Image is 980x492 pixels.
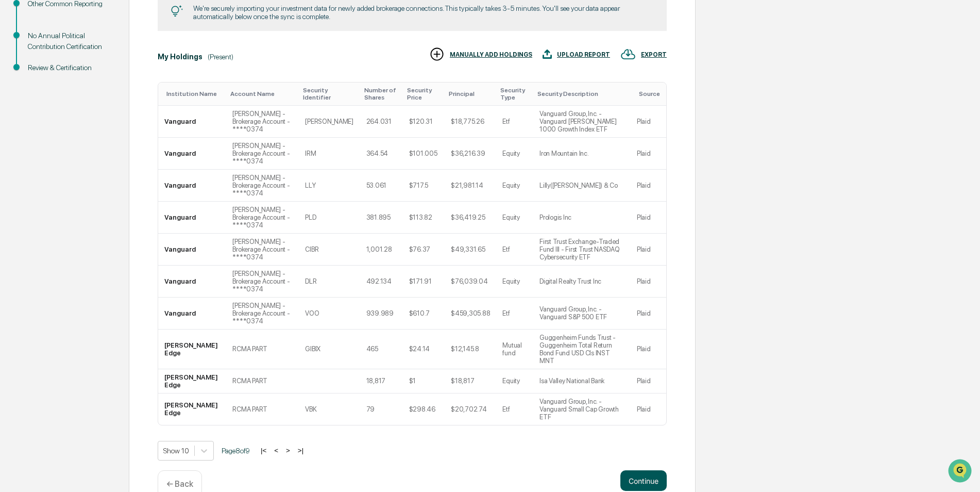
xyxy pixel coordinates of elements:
[445,393,496,425] td: $20,702.74
[631,170,666,202] td: Plaid
[85,130,128,140] span: Attestations
[496,170,533,202] td: Equity
[21,150,65,160] span: Data Lookup
[103,175,125,183] span: Pylon
[496,138,533,170] td: Equity
[226,266,299,298] td: [PERSON_NAME] - Brokerage Account - ****0374
[364,87,399,101] div: Toggle SortBy
[295,446,307,455] button: >|
[360,330,403,369] td: 465
[445,138,496,170] td: $36,216.39
[445,170,496,202] td: $21,981.14
[639,90,662,97] div: Toggle SortBy
[450,51,532,58] div: MANUALLY ADD HOLDINGS
[360,298,403,330] td: 939.989
[445,330,496,369] td: $12,145.8
[631,393,666,425] td: Plaid
[496,266,533,298] td: Equity
[557,51,610,58] div: UPLOAD REPORT
[258,446,269,455] button: |<
[158,298,226,330] td: Vanguard
[496,369,533,393] td: Equity
[407,87,441,101] div: Toggle SortBy
[360,266,403,298] td: 492.134
[543,46,552,62] img: UPLOAD REPORT
[533,298,631,330] td: Vanguard Group, Inc. - Vanguard S&P 500 ETF
[73,174,125,183] a: Powered byPylon
[947,458,975,486] iframe: Open customer support
[500,87,529,101] div: Toggle SortBy
[620,46,636,62] img: EXPORT
[226,298,299,330] td: [PERSON_NAME] - Brokerage Account - ****0374
[35,89,130,97] div: We're available if you need us!
[403,106,445,138] td: $120.31
[299,138,360,170] td: IRM
[193,4,654,21] div: We're securely importing your investment data for newly added brokerage connections. This typical...
[175,82,188,94] button: Start new chat
[631,266,666,298] td: Plaid
[299,106,360,138] td: [PERSON_NAME]
[620,470,667,491] button: Continue
[533,393,631,425] td: Vanguard Group, Inc. - Vanguard Small Cap Growth ETF
[71,126,132,144] a: 🗄️Attestations
[299,170,360,202] td: LLY
[226,234,299,266] td: [PERSON_NAME] - Brokerage Account - ****0374
[10,151,19,159] div: 🔎
[496,234,533,266] td: Etf
[10,22,188,38] p: How can we help?
[158,106,226,138] td: Vanguard
[303,87,356,101] div: Toggle SortBy
[360,106,403,138] td: 264.031
[226,330,299,369] td: RCMA PART
[496,106,533,138] td: Etf
[158,138,226,170] td: Vanguard
[360,202,403,234] td: 381.895
[283,446,293,455] button: >
[496,298,533,330] td: Etf
[35,79,169,89] div: Start new chat
[641,51,667,58] div: EXPORT
[360,369,403,393] td: 18,817
[631,138,666,170] td: Plaid
[631,234,666,266] td: Plaid
[299,234,360,266] td: CIBR
[360,234,403,266] td: 1,001.28
[226,170,299,202] td: [PERSON_NAME] - Brokerage Account - ****0374
[21,130,66,140] span: Preclearance
[158,202,226,234] td: Vanguard
[533,170,631,202] td: Lilly([PERSON_NAME]) & Co
[10,79,29,97] img: 1746055101610-c473b297-6a78-478c-a979-82029cc54cd1
[631,202,666,234] td: Plaid
[166,90,222,97] div: Toggle SortBy
[533,202,631,234] td: Prologis Inc
[226,393,299,425] td: RCMA PART
[28,30,112,52] div: No Annual Political Contribution Certification
[403,298,445,330] td: $610.7
[537,90,627,97] div: Toggle SortBy
[445,298,496,330] td: $459,305.88
[445,266,496,298] td: $76,039.04
[631,298,666,330] td: Plaid
[226,138,299,170] td: [PERSON_NAME] - Brokerage Account - ****0374
[158,53,202,61] div: My Holdings
[631,330,666,369] td: Plaid
[533,234,631,266] td: First Trust Exchange-Traded Fund III - First Trust NASDAQ Cybersecurity ETF
[403,202,445,234] td: $113.82
[158,170,226,202] td: Vanguard
[28,62,112,73] div: Review & Certification
[226,106,299,138] td: [PERSON_NAME] - Brokerage Account - ****0374
[299,298,360,330] td: VOO
[429,46,445,62] img: MANUALLY ADD HOLDINGS
[449,90,492,97] div: Toggle SortBy
[10,131,19,139] div: 🖐️
[403,266,445,298] td: $171.91
[445,202,496,234] td: $36,419.25
[533,138,631,170] td: Iron Mountain Inc.
[360,170,403,202] td: 53.061
[158,369,226,393] td: [PERSON_NAME] Edge
[496,330,533,369] td: Mutual fund
[158,266,226,298] td: Vanguard
[496,202,533,234] td: Equity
